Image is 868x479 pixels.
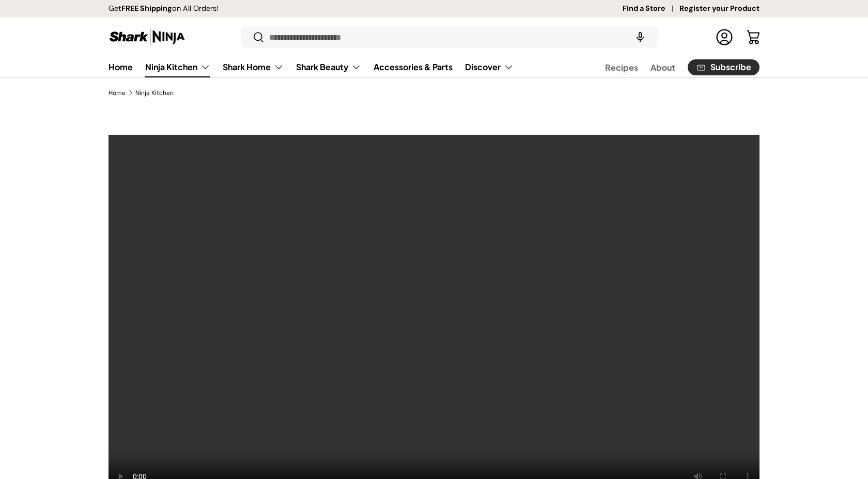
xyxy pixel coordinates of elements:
strong: FREE Shipping [121,4,172,13]
img: Shark Ninja Philippines [109,27,186,47]
a: Find a Store [623,3,679,14]
a: Ninja Kitchen [135,90,174,96]
a: Ninja Kitchen [145,57,210,77]
a: Shark Home [223,57,284,77]
speech-search-button: Search by voice [624,26,657,49]
summary: Shark Home [216,57,290,77]
nav: Secondary [580,57,760,77]
span: Subscribe [710,63,751,71]
nav: Breadcrumbs [109,88,760,98]
a: Discover [465,57,514,77]
a: Home [109,90,126,96]
a: About [650,57,675,77]
a: Home [109,57,133,77]
p: Get on All Orders! [109,3,219,14]
nav: Primary [109,57,514,77]
a: Subscribe [688,59,760,75]
summary: Shark Beauty [290,57,367,77]
a: Register your Product [679,3,760,14]
a: Accessories & Parts [374,57,453,77]
a: Recipes [605,57,638,77]
a: Shark Beauty [296,57,361,77]
summary: Ninja Kitchen [139,57,216,77]
summary: Discover [459,57,520,77]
